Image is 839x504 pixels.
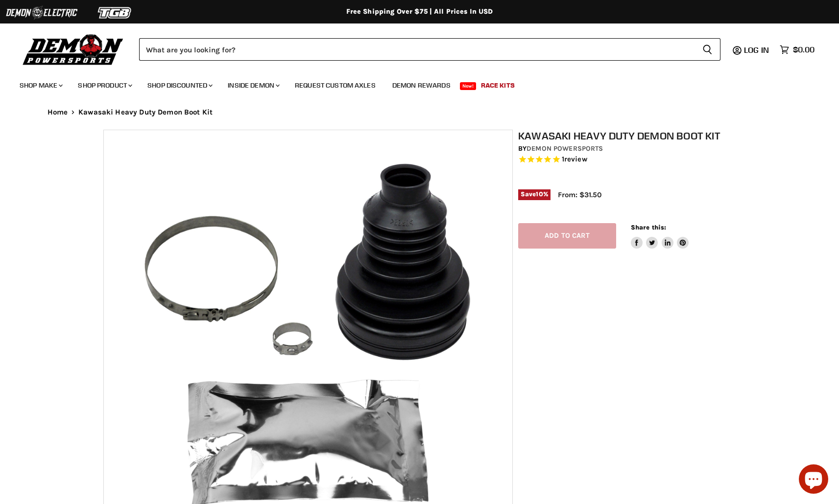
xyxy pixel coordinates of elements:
a: Shop Discounted [140,75,218,95]
button: Search [695,38,720,61]
span: Log in [744,45,769,55]
span: Save % [518,189,551,200]
div: by [518,143,742,154]
span: New! [460,82,477,90]
img: TGB Logo 2 [78,3,152,22]
input: Search [139,38,695,61]
form: Product [139,38,720,61]
img: Demon Electric Logo 2 [5,3,78,22]
a: Demon Rewards [385,75,458,95]
span: $0.00 [793,45,815,54]
a: Race Kits [474,75,522,95]
a: Demon Powersports [527,144,603,153]
div: Free Shipping Over $75 | All Prices In USD [28,7,812,16]
a: Home [48,108,68,116]
span: Kawasaki Heavy Duty Demon Boot Kit [78,108,213,116]
span: Share this: [631,224,666,231]
a: $0.00 [775,43,819,57]
a: Inside Demon [220,75,286,95]
span: review [564,155,587,163]
img: Demon Powersports [20,32,127,67]
inbox-online-store-chat: Shopify online store chat [796,464,831,496]
span: Rated 5.0 out of 5 stars 1 reviews [518,155,742,165]
a: Shop Make [12,75,69,95]
a: Request Custom Axles [288,75,383,95]
span: 1 reviews [562,155,587,163]
h1: Kawasaki Heavy Duty Demon Boot Kit [518,130,742,142]
ul: Main menu [12,71,812,95]
span: 10 [536,190,543,198]
nav: Breadcrumbs [28,108,812,116]
span: From: $31.50 [558,190,601,199]
a: Shop Product [71,75,138,95]
a: Log in [740,46,775,54]
aside: Share this: [631,223,689,249]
